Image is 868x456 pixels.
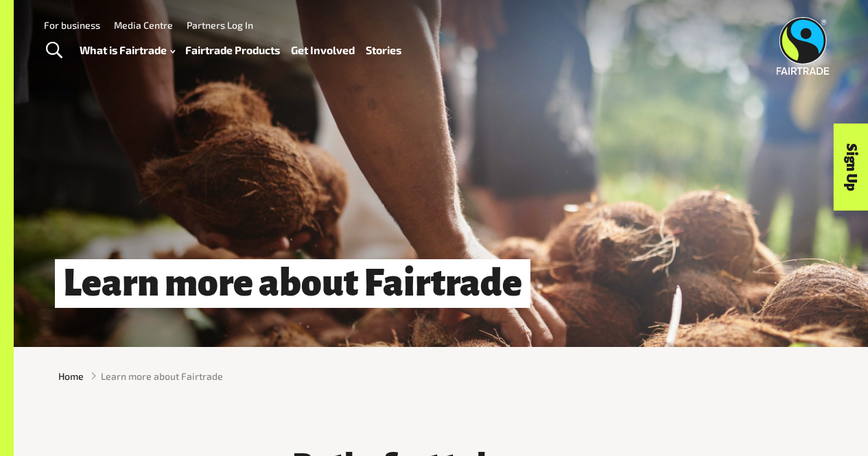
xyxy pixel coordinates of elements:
[101,369,223,383] span: Learn more about Fairtrade
[58,369,84,383] a: Home
[44,19,100,31] a: For business
[291,40,355,60] a: Get Involved
[366,40,401,60] a: Stories
[114,19,173,31] a: Media Centre
[185,40,280,60] a: Fairtrade Products
[80,40,175,60] a: What is Fairtrade
[777,17,830,75] img: Fairtrade Australia New Zealand logo
[55,259,530,308] h1: Learn more about Fairtrade
[37,34,71,68] a: Toggle Search
[187,19,253,31] a: Partners Log In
